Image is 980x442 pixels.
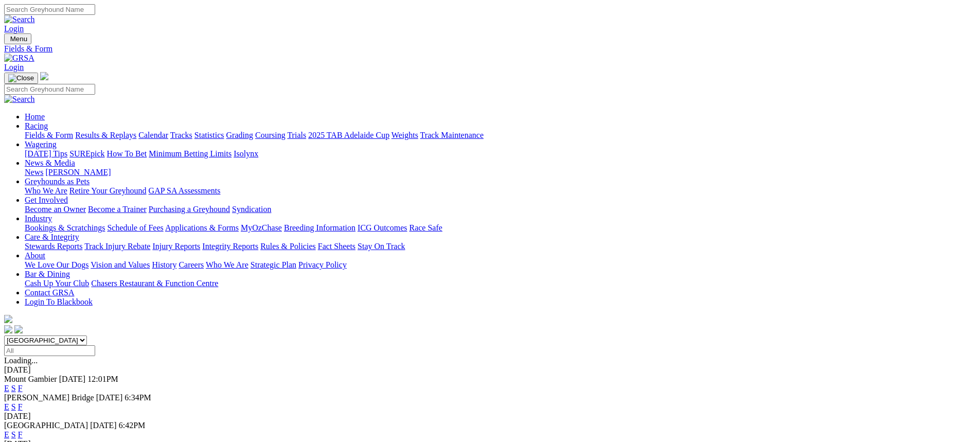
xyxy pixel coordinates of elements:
[25,260,976,270] div: About
[202,242,258,251] a: Integrity Reports
[91,260,150,269] a: Vision and Values
[4,375,57,383] span: Mount Gambier
[234,149,258,158] a: Isolynx
[11,384,16,393] a: S
[4,54,34,63] img: GRSA
[25,297,93,306] a: Login To Blackbook
[25,149,976,158] div: Wagering
[260,242,316,251] a: Rules & Policies
[25,131,976,140] div: Racing
[409,223,442,232] a: Race Safe
[255,131,286,139] a: Coursing
[11,402,16,411] a: S
[4,365,976,375] div: [DATE]
[25,223,976,233] div: Industry
[170,131,192,139] a: Tracks
[25,121,48,130] a: Racing
[107,223,163,232] a: Schedule of Fees
[284,223,355,232] a: Breeding Information
[149,205,230,214] a: Purchasing a Greyhound
[11,430,16,439] a: S
[87,375,118,383] span: 12:01PM
[124,393,151,402] span: 6:34PM
[96,393,123,402] span: [DATE]
[232,205,271,214] a: Syndication
[18,430,23,439] a: F
[14,325,23,333] img: twitter.svg
[40,72,48,80] img: logo-grsa-white.png
[25,205,86,214] a: Become an Owner
[4,63,24,72] a: Login
[226,131,253,139] a: Grading
[4,412,976,421] div: [DATE]
[84,242,150,251] a: Track Injury Rebate
[251,260,296,269] a: Strategic Plan
[88,205,147,214] a: Become a Trainer
[59,375,86,383] span: [DATE]
[25,251,45,260] a: About
[25,214,52,223] a: Industry
[4,73,38,84] button: Toggle navigation
[152,242,200,251] a: Injury Reports
[90,421,117,430] span: [DATE]
[4,402,9,411] a: E
[308,131,389,139] a: 2025 TAB Adelaide Cup
[25,242,976,251] div: Care & Integrity
[69,186,147,195] a: Retire Your Greyhound
[45,168,111,176] a: [PERSON_NAME]
[25,177,90,186] a: Greyhounds as Pets
[165,223,239,232] a: Applications & Forms
[107,149,147,158] a: How To Bet
[25,205,976,214] div: Get Involved
[287,131,306,139] a: Trials
[149,186,221,195] a: GAP SA Assessments
[4,84,95,95] input: Search
[179,260,204,269] a: Careers
[4,44,976,54] a: Fields & Form
[4,345,95,356] input: Select date
[25,112,45,121] a: Home
[4,356,38,365] span: Loading...
[241,223,282,232] a: MyOzChase
[8,74,34,82] img: Close
[25,196,68,204] a: Get Involved
[119,421,146,430] span: 6:42PM
[75,131,136,139] a: Results & Replays
[25,168,976,177] div: News & Media
[25,223,105,232] a: Bookings & Scratchings
[4,24,24,33] a: Login
[25,131,73,139] a: Fields & Form
[25,168,43,176] a: News
[25,186,976,196] div: Greyhounds as Pets
[420,131,484,139] a: Track Maintenance
[206,260,248,269] a: Who We Are
[138,131,168,139] a: Calendar
[358,223,407,232] a: ICG Outcomes
[4,384,9,393] a: E
[298,260,347,269] a: Privacy Policy
[4,421,88,430] span: [GEOGRAPHIC_DATA]
[91,279,218,288] a: Chasers Restaurant & Function Centre
[10,35,27,43] span: Menu
[25,140,57,149] a: Wagering
[18,402,23,411] a: F
[25,149,67,158] a: [DATE] Tips
[4,430,9,439] a: E
[152,260,176,269] a: History
[18,384,23,393] a: F
[25,279,89,288] a: Cash Up Your Club
[358,242,405,251] a: Stay On Track
[4,325,12,333] img: facebook.svg
[391,131,418,139] a: Weights
[318,242,355,251] a: Fact Sheets
[25,233,79,241] a: Care & Integrity
[4,393,94,402] span: [PERSON_NAME] Bridge
[4,15,35,24] img: Search
[4,95,35,104] img: Search
[25,279,976,288] div: Bar & Dining
[25,186,67,195] a: Who We Are
[4,4,95,15] input: Search
[4,33,31,44] button: Toggle navigation
[69,149,104,158] a: SUREpick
